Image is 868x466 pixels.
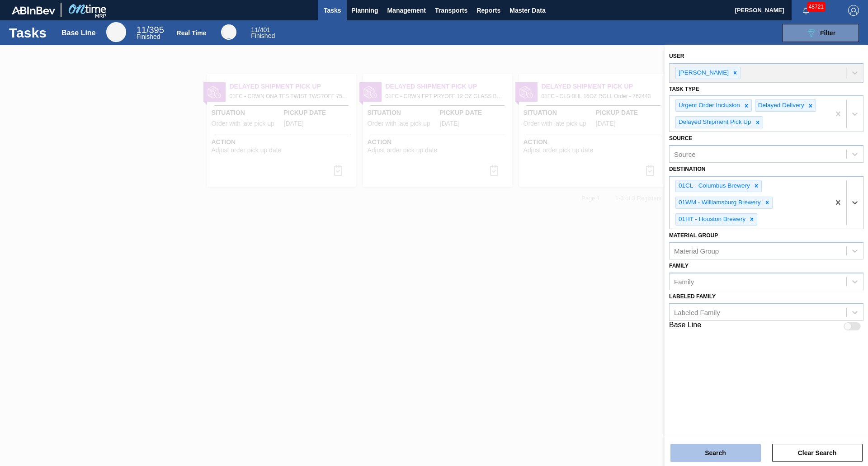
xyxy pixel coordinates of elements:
[251,32,275,39] span: Finished
[848,5,859,16] img: Logout
[669,321,701,332] label: Base Line
[106,22,126,42] div: Base Line
[676,180,751,192] div: 01CL - Columbus Brewery
[669,135,692,141] label: Source
[669,53,684,59] label: User
[137,25,146,35] span: 11
[351,5,378,16] span: Planning
[137,25,164,35] span: / 395
[792,4,821,17] button: Notifications
[674,151,696,158] div: Source
[322,5,342,16] span: Tasks
[782,24,859,42] button: Filter
[676,197,762,208] div: 01WM - Williamsburg Brewery
[9,28,49,38] h1: Tasks
[676,117,753,128] div: Delayed Shipment Pick Up
[221,24,236,40] div: Real Time
[674,247,719,255] div: Material Group
[674,308,720,316] div: Labeled Family
[137,26,164,40] div: Base Line
[435,5,467,16] span: Transports
[61,29,96,37] div: Base Line
[251,27,275,39] div: Real Time
[12,6,55,14] img: TNhmsLtSVTkK8tSr43FrP2fwEKptu5GPRR3wAAAABJRU5ErkJggg==
[669,166,705,172] label: Destination
[669,86,699,92] label: Task type
[820,29,835,37] span: Filter
[251,26,270,33] span: / 401
[669,293,716,300] label: Labeled Family
[509,5,545,16] span: Master Data
[674,278,694,286] div: Family
[807,2,826,12] span: 48721
[137,33,160,40] span: Finished
[387,5,426,16] span: Management
[476,5,500,16] span: Reports
[669,263,689,269] label: Family
[669,232,718,239] label: Material Group
[676,100,741,111] div: Urgent Order Inclusion
[755,100,806,111] div: Delayed Delivery
[177,29,207,37] div: Real Time
[676,214,747,225] div: 01HT - Houston Brewery
[251,26,258,33] span: 11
